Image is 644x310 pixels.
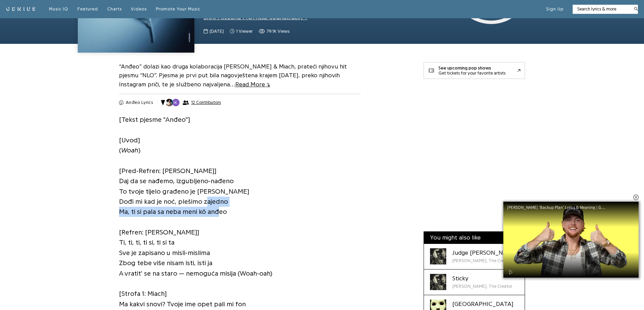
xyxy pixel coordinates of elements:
a: Promote Your Music [156,6,200,12]
span: Read More [235,81,270,87]
span: 79,103 views [259,28,289,35]
span: Featured [77,7,98,11]
a: Featured [77,6,98,12]
button: 12 Contributors [159,98,221,107]
a: See upcoming pop showsGet tickets for your favorite artists [424,62,525,79]
div: Judge [PERSON_NAME] [452,248,518,257]
input: Search lyrics & more [573,6,630,12]
span: Promote Your Music [156,7,200,11]
div: See upcoming pop shows [438,65,505,71]
span: 1 viewer [230,28,253,35]
span: 1 viewer [236,28,253,35]
i: Woah [121,147,138,154]
div: [GEOGRAPHIC_DATA] [452,300,517,309]
a: Videos [131,6,147,12]
span: Videos [131,7,147,11]
h2: Anđeo Lyrics [126,100,153,106]
div: Sticky [452,274,512,283]
span: 12 Contributors [191,100,221,105]
iframe: Advertisement [424,89,525,174]
a: Cover art for Sticky by Tyler, The CreatorSticky[PERSON_NAME], The Creator [424,270,525,295]
div: [PERSON_NAME] 'Backup Plan' Lyrics & Meaning | Genius Verified [507,205,612,209]
a: Music IQ [49,6,68,12]
div: Cover art for Judge Judy by Tyler, The Creator [430,248,446,264]
span: 79.1K views [267,28,289,35]
div: [PERSON_NAME], The Creator [452,283,512,290]
div: You might also like [424,232,525,244]
a: Cover art for Judge Judy by Tyler, The CreatorJudge [PERSON_NAME][PERSON_NAME], The Creator [424,244,525,270]
div: Get tickets for your favorite artists [438,71,505,76]
a: SRAM Sezona 1 (Official Soundtrack) [204,14,308,20]
span: Charts [107,7,122,11]
a: Charts [107,6,122,12]
div: [PERSON_NAME], The Creator [452,257,518,264]
div: Cover art for Sticky by Tyler, The Creator [430,274,446,290]
span: Music IQ [49,7,68,11]
button: Sign Up [546,6,564,12]
span: [DATE] [210,28,224,35]
a: “Anđeo” dolazi kao druga kolaboracija [PERSON_NAME] & Miach, prateći njihovu hit pjesmu “NLO”. Pj... [119,63,347,88]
